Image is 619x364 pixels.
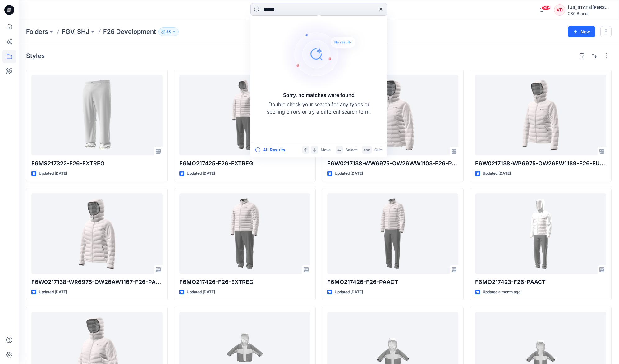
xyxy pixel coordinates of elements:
[187,170,215,177] p: Updated [DATE]
[103,27,156,36] p: F26 Development
[179,278,310,286] p: F6MO217426-F26-EXTREG
[475,159,606,168] p: F6W0217138-WP6975-OW26EW1189-F26-EUACT
[475,193,606,274] a: F6MO217423-F26-PAACT
[26,27,48,36] a: Folders
[283,91,355,99] h5: Sorry, no matches were found
[39,289,67,295] p: Updated [DATE]
[255,146,290,154] button: All Results
[483,289,520,295] p: Updated a month ago
[346,147,357,153] p: Select
[62,27,89,36] a: FGV_SHJ
[166,28,171,35] p: 53
[158,27,179,36] button: 53
[475,278,606,286] p: F6MO217423-F26-PAACT
[179,193,310,274] a: F6MO217426-F26-EXTREG
[541,5,551,10] span: 99+
[364,147,370,153] p: esc
[31,193,163,274] a: F6W0217138-WR6975-OW26AW1167-F26-PAACT
[26,52,45,60] h4: Styles
[327,159,458,168] p: F6W0217138-WW6975-OW26WW1103-F26-PLSREG
[327,193,458,274] a: F6MO217426-F26-PAACT
[31,75,163,155] a: F6MS217322-F26-EXTREG
[554,4,565,16] div: VD
[179,75,310,155] a: F6MO217425-F26-EXTREG
[335,170,363,177] p: Updated [DATE]
[321,147,331,153] p: Move
[327,75,458,155] a: F6W0217138-WW6975-OW26WW1103-F26-PLSREG
[335,289,363,295] p: Updated [DATE]
[179,159,310,168] p: F6MO217425-F26-EXTREG
[280,17,367,91] img: Sorry, no matches were found
[31,278,163,286] p: F6W0217138-WR6975-OW26AW1167-F26-PAACT
[187,289,215,295] p: Updated [DATE]
[568,4,611,11] div: [US_STATE][PERSON_NAME]
[266,101,372,115] p: Double check your search for any typos or spelling errors or try a different search term.
[39,170,67,177] p: Updated [DATE]
[483,170,511,177] p: Updated [DATE]
[374,147,382,153] p: Quit
[568,11,611,16] div: CSC Brands
[327,278,458,286] p: F6MO217426-F26-PAACT
[568,26,595,37] button: New
[475,75,606,155] a: F6W0217138-WP6975-OW26EW1189-F26-EUACT
[31,159,163,168] p: F6MS217322-F26-EXTREG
